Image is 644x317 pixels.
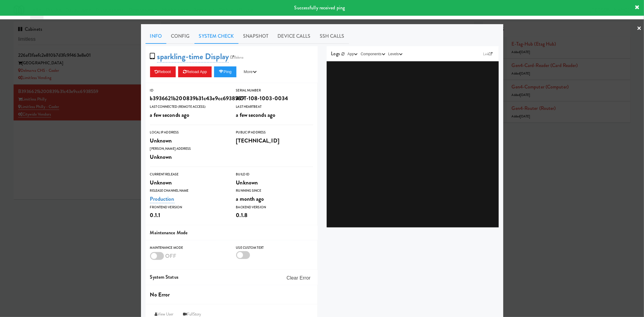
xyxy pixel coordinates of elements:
a: SSH Calls [315,29,349,44]
div: 0.1.8 [236,210,313,220]
a: Snapshot [239,29,273,44]
span: a few seconds ago [236,111,276,119]
button: Components [359,51,387,57]
div: Public IP Address [236,130,313,136]
div: Last Connected (Remote Access) [150,104,227,110]
div: Running Since [236,188,313,194]
div: Maintenance Mode [150,245,227,251]
div: Current Release [150,171,227,178]
div: Frontend Version [150,204,227,210]
a: Device Calls [273,29,315,44]
div: No Error [150,290,313,300]
span: System Status [150,274,178,280]
button: More [239,66,261,77]
div: Release Channel Name [150,188,227,194]
div: ACT-108-1003-0034 [236,93,313,104]
span: Successfully received ping [294,4,345,11]
span: a few seconds ago [150,111,190,119]
div: Backend Version [236,204,313,210]
div: Serial Number [236,88,313,94]
button: Reboot [150,66,176,77]
a: Config [166,29,194,44]
a: × [637,19,642,38]
div: Unknown [150,136,227,146]
div: Local IP Address [150,130,227,136]
button: Ping [214,66,236,77]
div: Unknown [150,178,227,188]
a: Link [482,51,494,57]
span: Maintenance Mode [150,229,188,236]
button: Reload App [178,66,212,77]
a: Production [150,195,175,203]
div: [TECHNICAL_ID] [236,136,313,146]
div: Unknown [150,152,227,162]
span: Logs [331,50,340,57]
div: [PERSON_NAME] Address [150,146,227,152]
div: Last Heartbeat [236,104,313,110]
button: App [346,51,359,57]
div: Use Custom Text [236,245,313,251]
button: Levels [387,51,404,57]
span: OFF [165,252,176,260]
a: System Check [194,29,239,44]
div: b3936621b200839b31c43e9cc6938559 [150,93,227,104]
div: ID [150,88,227,94]
a: Info [146,29,166,44]
a: sparkling-time Display [157,51,229,62]
div: 0.1.1 [150,210,227,220]
a: Balena [229,54,245,60]
span: a month ago [236,195,264,203]
div: Build Id [236,171,313,178]
div: Unknown [236,178,313,188]
button: Clear Error [284,273,313,283]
